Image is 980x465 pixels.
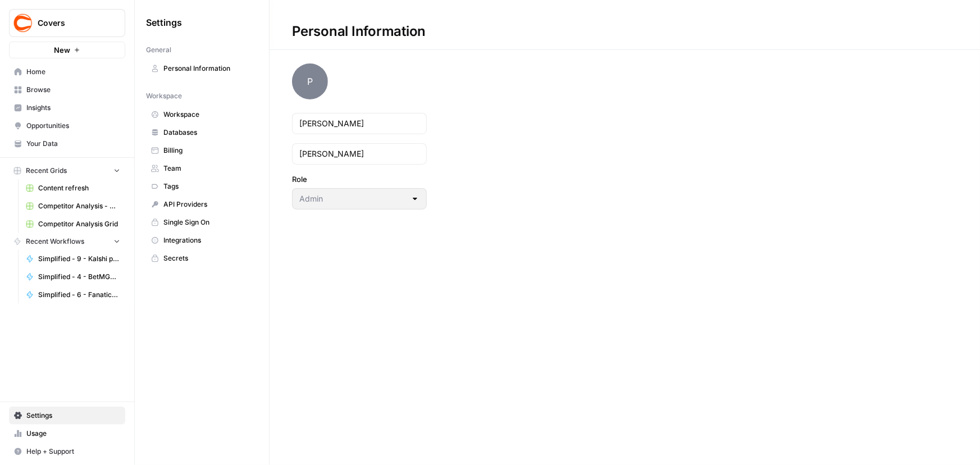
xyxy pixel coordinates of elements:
[38,201,120,211] span: Competitor Analysis - URL Specific Grid
[163,199,253,209] span: API Providers
[146,249,258,267] a: Secrets
[146,195,258,213] a: API Providers
[26,103,120,113] span: Insights
[163,110,253,120] span: Workspace
[38,219,120,229] span: Competitor Analysis Grid
[21,197,125,215] a: Competitor Analysis - URL Specific Grid
[26,67,120,77] span: Home
[9,99,125,117] a: Insights
[292,63,328,99] span: P
[146,91,182,101] span: Workspace
[163,163,253,174] span: Team
[146,142,258,159] a: Billing
[270,22,448,40] div: Personal Information
[163,145,253,156] span: Billing
[146,177,258,195] a: Tags
[9,407,125,425] a: Settings
[38,272,120,282] span: Simplified - 4 - BetMGM bonus code articles
[146,213,258,231] a: Single Sign On
[9,63,125,81] a: Home
[163,235,253,245] span: Integrations
[146,45,171,55] span: General
[9,9,125,37] button: Workspace: Covers
[163,217,253,227] span: Single Sign On
[163,63,253,74] span: Personal Information
[21,179,125,197] a: Content refresh
[9,443,125,461] button: Help + Support
[26,446,120,457] span: Help + Support
[146,231,258,249] a: Integrations
[21,268,125,286] a: Simplified - 4 - BetMGM bonus code articles
[9,117,125,135] a: Opportunities
[26,236,84,247] span: Recent Workflows
[9,81,125,99] a: Browse
[38,254,120,264] span: Simplified - 9 - Kalshi promo code articles
[26,411,120,421] span: Settings
[21,250,125,268] a: Simplified - 9 - Kalshi promo code articles
[26,166,67,176] span: Recent Grids
[9,42,125,58] button: New
[9,233,125,250] button: Recent Workflows
[9,162,125,179] button: Recent Grids
[163,181,253,192] span: Tags
[146,106,258,124] a: Workspace
[26,139,120,149] span: Your Data
[9,135,125,153] a: Your Data
[146,159,258,177] a: Team
[21,215,125,233] a: Competitor Analysis Grid
[38,17,106,29] span: Covers
[163,253,253,263] span: Secrets
[26,85,120,95] span: Browse
[146,60,258,77] a: Personal Information
[163,127,253,138] span: Databases
[9,425,125,443] a: Usage
[292,174,427,185] label: Role
[26,428,120,439] span: Usage
[13,13,33,33] img: Covers Logo
[54,44,70,56] span: New
[38,183,120,193] span: Content refresh
[21,286,125,304] a: Simplified - 6 - Fanatics Sportsbook promo articles
[146,124,258,142] a: Databases
[26,121,120,131] span: Opportunities
[146,16,182,29] span: Settings
[38,290,120,300] span: Simplified - 6 - Fanatics Sportsbook promo articles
